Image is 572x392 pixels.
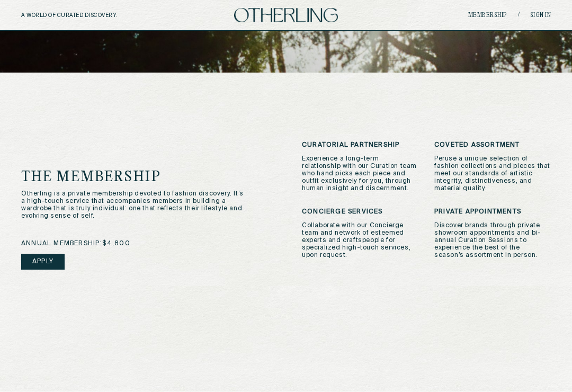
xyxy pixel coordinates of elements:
[21,12,164,19] h5: A WORLD OF CURATED DISCOVERY.
[302,222,418,260] p: Collaborate with our Concierge team and network of esteemed experts and craftspeople for speciali...
[21,191,244,220] p: Otherling is a private membership devoted to fashion discovery. It’s a high-touch service that ac...
[434,222,551,260] p: Discover brands through private showroom appointments and bi-annual Curation Sessions to experien...
[530,12,551,19] a: Sign in
[302,142,418,149] h3: Curatorial Partnership
[468,12,507,19] a: Membership
[302,209,418,216] h3: Concierge Services
[434,156,551,193] p: Peruse a unique selection of fashion collections and pieces that meet our standards of artistic i...
[434,142,551,149] h3: Coveted Assortment
[21,240,130,248] span: annual membership: $4,800
[234,8,338,22] img: logo
[21,171,270,185] h1: The Membership
[302,156,418,193] p: Experience a long-term relationship with our Curation team who hand picks each piece and outfit e...
[518,11,520,19] span: /
[21,254,65,270] a: Apply
[434,209,551,216] h3: Private Appointments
